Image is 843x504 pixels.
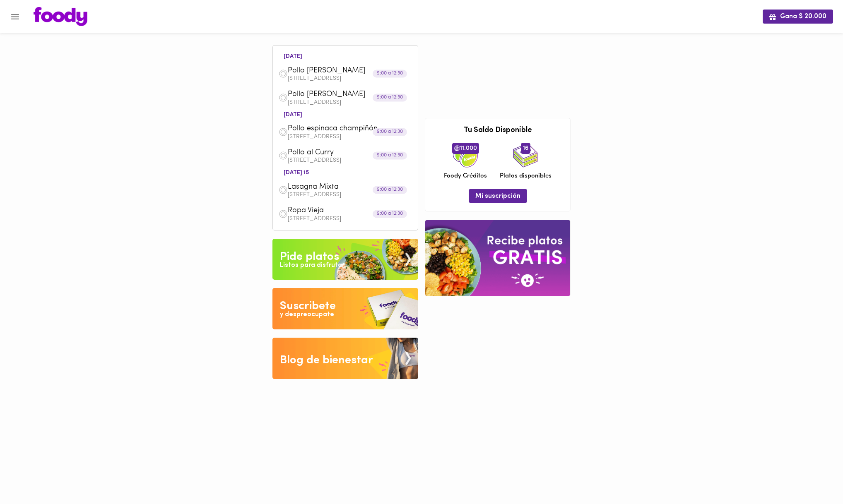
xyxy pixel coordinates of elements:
button: Gana $ 20.000 [763,10,833,23]
img: logo.png [34,7,87,26]
div: 9:00 a 12:30 [373,128,407,136]
div: y despreocupate [280,310,334,319]
img: icon_dishes.png [513,143,538,168]
p: [STREET_ADDRESS] [288,158,412,163]
img: foody-creditos.png [454,145,460,151]
p: [STREET_ADDRESS] [288,100,412,106]
img: credits-package.png [453,143,478,168]
span: Pollo [PERSON_NAME] [288,66,383,76]
img: Pide un Platos [272,239,418,280]
div: 9:00 a 12:30 [373,94,407,101]
span: Pollo al Curry [288,148,383,158]
div: 9:00 a 12:30 [373,152,407,160]
div: 9:00 a 12:30 [373,70,407,78]
button: Menu [5,7,25,27]
li: [DATE] [277,110,309,118]
li: [DATE] [277,52,309,60]
span: Pollo espinaca champiñón [288,124,383,134]
div: Suscribete [280,298,336,314]
span: Pollo [PERSON_NAME] [288,90,383,99]
img: dish.png [279,209,288,218]
img: dish.png [279,69,288,78]
button: Mi suscripción [469,189,527,203]
span: Ropa Vieja [288,206,383,216]
img: dish.png [279,93,288,102]
h3: Tu Saldo Disponible [431,127,564,135]
img: referral-banner.png [425,220,570,296]
p: [STREET_ADDRESS] [288,76,412,82]
div: 9:00 a 12:30 [373,210,407,218]
span: Foody Créditos [444,172,487,180]
span: Lasagna Mixta [288,182,383,192]
p: [STREET_ADDRESS] [288,192,412,198]
div: 9:00 a 12:30 [373,186,407,194]
img: dish.png [279,185,288,194]
div: Pide platos [280,249,339,265]
img: Blog de bienestar [272,338,418,379]
div: Listos para disfrutar [280,261,344,270]
li: [DATE] 15 [277,168,316,176]
span: Mi suscripción [475,192,520,200]
img: Disfruta bajar de peso [272,288,418,329]
span: 16 [521,143,530,154]
span: 11.000 [452,143,479,154]
span: Platos disponibles [500,172,552,180]
img: dish.png [279,151,288,160]
p: [STREET_ADDRESS] [288,134,412,140]
img: dish.png [279,127,288,137]
span: Gana $ 20.000 [769,13,826,21]
div: Blog de bienestar [280,352,373,369]
p: [STREET_ADDRESS] [288,216,412,222]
